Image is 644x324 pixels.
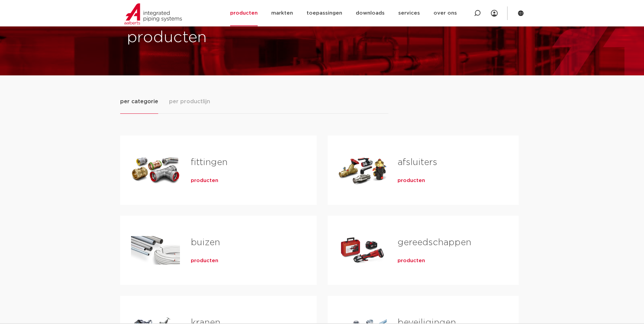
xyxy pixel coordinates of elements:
[398,158,437,167] a: afsluiters
[191,177,218,184] a: producten
[127,27,319,49] h1: producten
[398,177,425,184] a: producten
[169,97,210,106] span: per productlijn
[191,158,227,167] a: fittingen
[398,257,425,264] a: producten
[120,97,158,106] span: per categorie
[191,257,218,264] a: producten
[191,238,220,247] a: buizen
[491,6,498,21] div: my IPS
[398,238,471,247] a: gereedschappen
